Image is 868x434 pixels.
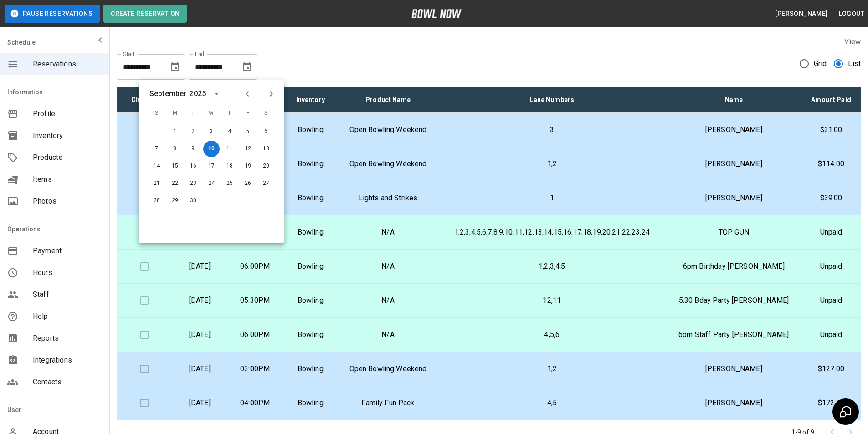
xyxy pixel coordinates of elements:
p: 1,2,3,4,5 [445,261,658,272]
span: Inventory [33,130,102,141]
p: Bowling [290,261,330,272]
button: Sep 8, 2025 [167,141,183,157]
button: Sep 22, 2025 [167,175,183,192]
th: Amount Paid [801,87,861,113]
p: Unpaid [809,329,853,340]
button: Sep 26, 2025 [240,175,256,192]
p: Unpaid [809,261,853,272]
p: Bowling [290,295,330,306]
div: September [149,88,186,99]
p: Unpaid [809,295,853,306]
p: 04:00PM [235,398,275,408]
p: 5:30 Bday Party [PERSON_NAME] [673,295,795,306]
span: Items [33,174,102,185]
th: Check In [117,87,172,113]
button: Create Reservation [103,5,187,23]
button: Sep 19, 2025 [240,158,256,174]
p: 1 [445,193,658,204]
span: Staff [33,289,102,300]
p: TOP GUN [673,227,795,238]
p: [PERSON_NAME] [673,158,795,169]
p: [DATE] [179,363,220,374]
button: calendar view is open, switch to year view [209,86,224,102]
p: [PERSON_NAME] [673,193,795,204]
p: N/A [345,329,431,340]
p: $114.00 [809,158,853,169]
p: 1,2 [445,363,658,374]
div: 2025 [189,88,206,99]
button: Sep 7, 2025 [149,141,165,157]
p: [PERSON_NAME] [673,398,795,408]
button: Sep 10, 2025 [203,141,220,157]
button: Sep 28, 2025 [149,193,165,209]
span: W [203,104,220,123]
p: Bowling [290,158,330,169]
span: F [240,104,256,123]
p: 12,11 [445,295,658,306]
p: Open Bowling Weekend [345,158,431,169]
span: Grid [814,58,827,69]
button: Sep 1, 2025 [167,123,183,140]
span: Reports [33,333,102,344]
button: Sep 14, 2025 [149,158,165,174]
button: Sep 23, 2025 [185,175,201,192]
button: Sep 27, 2025 [258,175,274,192]
p: 4,5,6 [445,329,658,340]
button: Sep 5, 2025 [240,123,256,140]
p: Bowling [290,398,330,408]
button: Sep 11, 2025 [221,141,238,157]
span: S [258,104,274,123]
p: 6pm Staff Party [PERSON_NAME] [673,329,795,340]
p: 1,2 [445,158,658,169]
p: $127.00 [809,363,853,374]
button: Sep 24, 2025 [203,175,220,192]
p: Bowling [290,363,330,374]
button: Sep 2, 2025 [185,123,201,140]
label: View [844,37,861,46]
img: logo [411,9,462,18]
th: Lane Numbers [438,87,666,113]
th: Name [666,87,802,113]
button: Sep 6, 2025 [258,123,274,140]
p: [DATE] [179,398,220,408]
button: Sep 3, 2025 [203,123,220,140]
button: Sep 30, 2025 [185,193,201,209]
button: Pause Reservations [5,5,100,23]
th: Inventory [282,87,338,113]
p: Bowling [290,124,330,135]
button: Sep 17, 2025 [203,158,220,174]
span: S [149,104,165,123]
button: Sep 9, 2025 [185,141,201,157]
p: 06:00PM [235,261,275,272]
button: Choose date, selected date is Aug 10, 2025 [166,58,184,76]
th: Product Name [338,87,438,113]
span: Payment [33,245,102,256]
p: Family Fun Pack [345,398,431,408]
p: Bowling [290,193,330,204]
p: 03:00PM [235,363,275,374]
span: List [848,58,861,69]
p: Bowling [290,227,330,238]
p: [DATE] [179,261,220,272]
button: [PERSON_NAME] [771,5,831,22]
p: 05:30PM [235,295,275,306]
button: Sep 29, 2025 [167,193,183,209]
p: N/A [345,227,431,238]
span: Hours [33,267,102,278]
p: Open Bowling Weekend [345,363,431,374]
button: Next month [263,86,279,102]
span: Integrations [33,355,102,366]
button: Sep 4, 2025 [221,123,238,140]
span: T [221,104,238,123]
p: 06:00PM [235,329,275,340]
span: Reservations [33,59,102,70]
p: [DATE] [179,329,220,340]
p: Open Bowling Weekend [345,124,431,135]
span: Profile [33,108,102,119]
p: $172.36 [809,398,853,408]
p: [DATE] [179,295,220,306]
p: 3 [445,124,658,135]
p: Bowling [290,329,330,340]
p: $39.00 [809,193,853,204]
span: Photos [33,196,102,207]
